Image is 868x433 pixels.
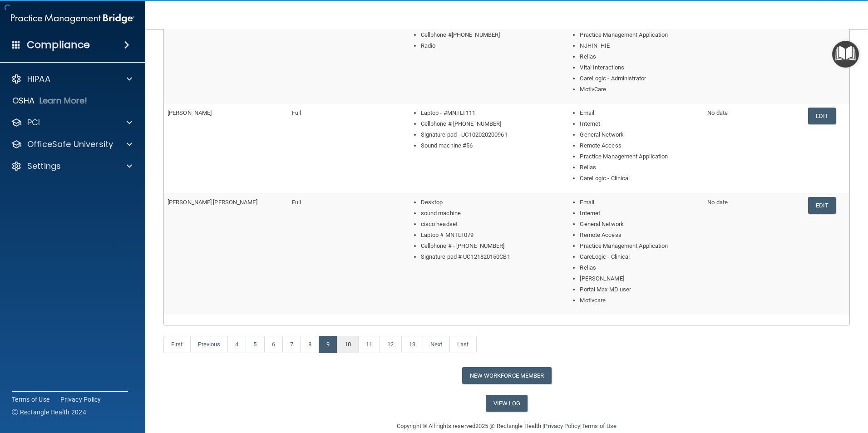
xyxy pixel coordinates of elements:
[27,74,50,84] p: HIPAA
[580,251,700,262] li: CareLogic - Clinical
[421,40,555,51] li: Radio
[11,161,132,172] a: Settings
[12,408,86,417] span: Ⓒ Rectangle Health 2024
[301,336,319,353] a: 8
[27,117,40,128] p: PCI
[11,117,132,128] a: PCI
[462,367,552,384] button: New Workforce Member
[582,423,616,429] a: Terms of Use
[292,109,301,116] span: Full
[11,74,132,84] a: HIPAA
[421,129,555,140] li: Signature pad - UC102020200961
[580,173,700,184] li: CareLogic - Clinical
[580,273,700,284] li: [PERSON_NAME]
[421,251,555,262] li: Signature pad # UC121820150CB1
[421,230,555,241] li: Laptop # MNTLT079
[421,140,555,151] li: Sound machine #56
[380,336,401,353] a: 12
[39,95,88,106] p: Learn More!
[580,108,700,118] li: Email
[580,118,700,129] li: Internet
[580,40,700,51] li: NJHIN- HIE
[421,208,555,219] li: sound machine
[423,336,450,353] a: Next
[421,30,555,40] li: Cellphone #[PHONE_NUMBER]
[163,336,191,353] a: First
[60,395,101,404] a: Privacy Policy
[401,336,423,353] a: 13
[580,295,700,306] li: Motivcare
[808,108,836,124] a: Edit
[292,199,301,206] span: Full
[421,118,555,129] li: Cellphone # [PHONE_NUMBER]
[580,129,700,140] li: General Network
[246,336,264,353] a: 5
[27,161,61,172] p: Settings
[580,51,700,62] li: Relias
[12,95,35,106] p: OSHA
[832,41,859,68] button: Open Resource Center
[486,395,528,412] a: View Log
[580,162,700,173] li: Relias
[580,284,700,295] li: Portal Max MD user
[580,140,700,151] li: Remote Access
[707,199,728,206] span: No date
[319,336,337,353] a: 9
[12,395,49,404] a: Terms of Use
[337,336,359,353] a: 10
[580,73,700,84] li: CareLogic - Administrator
[421,241,555,251] li: Cellphone # - [PHONE_NUMBER]
[190,336,228,353] a: Previous
[358,336,380,353] a: 11
[11,139,132,150] a: OfficeSafe University
[580,30,700,40] li: Practice Management Application
[580,62,700,73] li: Vital Interactions
[227,336,246,353] a: 4
[421,197,555,208] li: Desktop
[168,109,212,116] span: [PERSON_NAME]
[168,199,257,206] span: [PERSON_NAME] [PERSON_NAME]
[421,219,555,230] li: cisco headset
[580,241,700,251] li: Practice Management Application
[580,197,700,208] li: Email
[580,151,700,162] li: Practice Management Application
[27,39,90,51] h4: Compliance
[580,219,700,230] li: General Network
[11,10,134,28] img: PMB logo
[580,262,700,273] li: Relias
[580,208,700,219] li: Internet
[580,230,700,241] li: Remote Access
[808,197,836,214] a: Edit
[27,139,113,150] p: OfficeSafe University
[264,336,283,353] a: 6
[707,109,728,116] span: No date
[544,423,580,429] a: Privacy Policy
[449,336,476,353] a: Last
[580,84,700,95] li: MotivCare
[282,336,301,353] a: 7
[421,108,555,118] li: Laptop - #MNTLT111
